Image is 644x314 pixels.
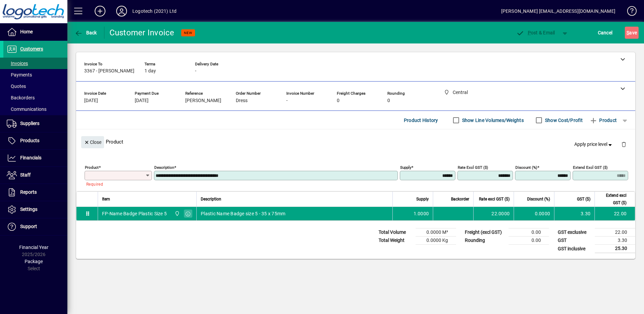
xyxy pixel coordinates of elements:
[3,69,67,81] a: Payments
[236,98,248,103] span: Dress
[458,165,488,170] mat-label: Rate excl GST ($)
[513,27,558,39] button: Post & Email
[509,237,549,245] td: 0.00
[387,98,390,103] span: 0
[616,141,632,147] app-page-header-button: Delete
[3,132,67,149] a: Products
[3,115,67,132] a: Suppliers
[461,237,509,245] td: Rounding
[25,259,43,264] span: Package
[595,228,635,237] td: 22.00
[3,218,67,235] a: Support
[20,138,39,143] span: Products
[20,29,33,34] span: Home
[185,98,221,103] span: [PERSON_NAME]
[616,136,632,152] button: Delete
[3,184,67,201] a: Reports
[286,98,288,103] span: -
[67,27,104,39] app-page-header-button: Back
[109,27,174,38] div: Customer Invoice
[20,46,43,52] span: Customers
[595,245,635,253] td: 25.30
[3,167,67,184] a: Staff
[81,136,104,148] button: Close
[416,228,456,237] td: 0.0000 M³
[20,121,39,126] span: Suppliers
[478,210,510,217] div: 22.0000
[154,165,174,170] mat-label: Description
[598,27,613,38] span: Cancel
[461,117,524,124] label: Show Line Volumes/Weights
[3,58,67,69] a: Invoices
[135,98,149,103] span: [DATE]
[7,106,46,112] span: Communications
[173,210,181,217] span: Central
[554,245,595,253] td: GST inclusive
[19,245,49,250] span: Financial Year
[622,1,636,23] a: Knowledge Base
[577,195,590,203] span: GST ($)
[3,81,67,92] a: Quotes
[404,115,438,126] span: Product History
[102,210,167,217] div: FP-Name Badge Plastic Size 5
[514,207,554,220] td: 0.0000
[401,114,441,126] button: Product History
[132,6,176,17] div: Logotech (2021) Ltd
[102,195,110,203] span: Item
[414,210,429,217] span: 1.0000
[7,84,26,89] span: Quotes
[73,27,99,39] button: Back
[201,195,221,203] span: Description
[3,92,67,103] a: Backorders
[515,165,537,170] mat-label: Discount (%)
[572,138,616,151] button: Apply price level
[479,195,510,203] span: Rate excl GST ($)
[86,180,147,187] mat-error: Required
[337,98,340,103] span: 0
[20,155,41,160] span: Financials
[201,210,285,217] span: Plastic Name Badge size 5 - 35 x 75mm
[595,237,635,245] td: 3.30
[528,30,531,35] span: P
[626,27,637,38] span: ave
[7,72,32,77] span: Payments
[84,137,101,148] span: Close
[20,172,31,178] span: Staff
[74,30,97,35] span: Back
[573,165,608,170] mat-label: Extend excl GST ($)
[554,228,595,237] td: GST exclusive
[89,5,111,17] button: Add
[111,5,132,17] button: Profile
[144,68,156,74] span: 1 day
[544,117,583,124] label: Show Cost/Profit
[501,6,615,17] div: [PERSON_NAME] [EMAIL_ADDRESS][DOMAIN_NAME]
[516,30,555,35] span: ost & Email
[7,61,28,66] span: Invoices
[3,24,67,40] a: Home
[20,207,37,212] span: Settings
[625,27,639,39] button: Save
[20,189,37,195] span: Reports
[184,31,192,35] span: NEW
[626,30,629,35] span: S
[509,228,549,237] td: 0.00
[416,237,456,245] td: 0.0000 Kg
[594,207,635,220] td: 22.00
[3,103,67,115] a: Communications
[79,139,106,145] app-page-header-button: Close
[195,68,196,74] span: -
[596,27,614,39] button: Cancel
[84,68,134,74] span: 3367 - [PERSON_NAME]
[375,237,416,245] td: Total Weight
[3,150,67,166] a: Financials
[554,237,595,245] td: GST
[599,192,626,207] span: Extend excl GST ($)
[3,201,67,218] a: Settings
[416,195,429,203] span: Supply
[527,195,550,203] span: Discount (%)
[85,165,99,170] mat-label: Product
[84,98,98,103] span: [DATE]
[451,195,469,203] span: Backorder
[375,228,416,237] td: Total Volume
[20,224,37,229] span: Support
